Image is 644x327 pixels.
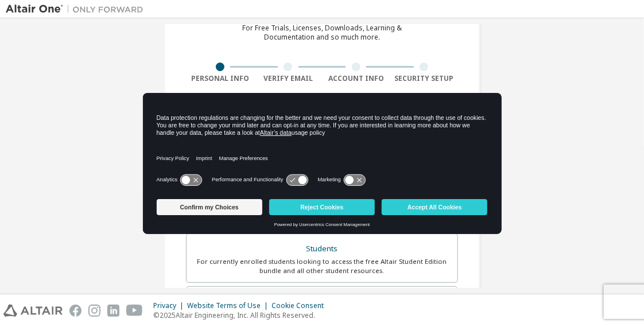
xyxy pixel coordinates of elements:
img: instagram.svg [88,305,100,317]
div: Website Terms of Use [187,301,271,310]
div: Students [193,241,451,257]
img: linkedin.svg [107,305,119,317]
div: Verify Email [254,74,323,83]
div: For Free Trials, Licenses, Downloads, Learning & Documentation and so much more. [242,24,402,42]
div: Personal Info [186,74,254,83]
img: facebook.svg [69,305,82,317]
div: For currently enrolled students looking to access the free Altair Student Edition bundle and all ... [193,257,451,275]
img: altair_logo.svg [3,305,63,317]
div: Account Info [322,74,390,83]
p: © 2025 Altair Engineering, Inc. All Rights Reserved. [153,310,331,320]
div: Privacy [153,301,187,310]
div: Cookie Consent [271,301,331,310]
div: Security Setup [390,74,459,83]
img: Altair One [6,3,149,15]
img: youtube.svg [126,305,143,317]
